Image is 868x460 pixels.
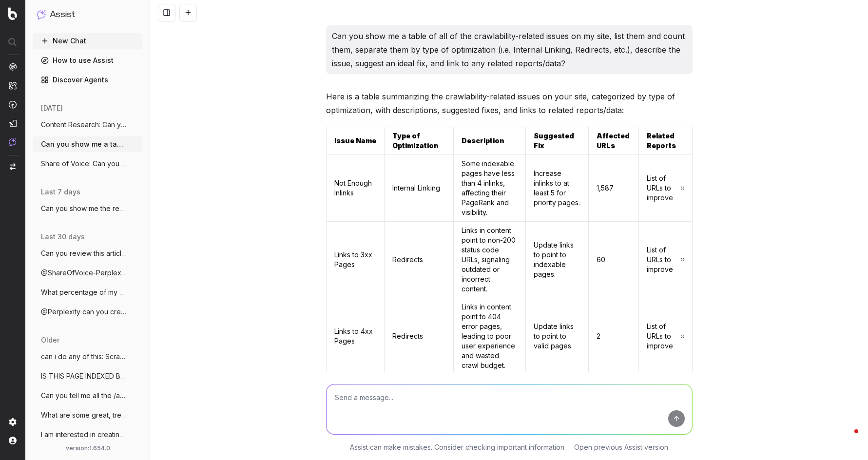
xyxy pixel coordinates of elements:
[9,437,17,444] img: My account
[384,155,453,222] td: Internal Linking
[326,155,384,222] td: Not Enough Inlinks
[392,132,439,150] strong: Type of Optimization
[326,90,693,117] p: Here is a table summarizing the crawlability-related issues on your site, categorized by type of ...
[574,442,668,452] a: Open previous Assist version
[332,29,687,70] p: Can you show me a table of all of the crawlability-related issues on my site, list them and count...
[33,265,142,281] button: @ShareOfVoice-Perplexity What can you sh
[589,222,638,298] td: 60
[525,222,589,298] td: Update links to point to indexable pages.
[454,155,526,222] td: Some indexable pages have less than 4 inlinks, affecting their PageRank and visibility.
[9,418,17,426] img: Setting
[33,156,142,172] button: Share of Voice: Can you show me the Goo
[835,427,858,450] iframe: Intercom live chat
[454,298,526,375] td: Links in content point to 404 error pages, leading to poor user experience and wasted crawl budget.
[8,7,17,20] img: Botify logo
[41,139,127,149] span: Can you show me a table of all of the cr
[9,81,17,90] img: Intelligence
[41,430,127,440] span: I am interested in creating some long-fo
[41,249,127,258] span: Can you review this article: [URL]
[10,163,16,170] img: Switch project
[50,8,75,21] h1: Assist
[33,368,142,384] button: IS THIS PAGE INDEXED BY GOOGLE [URL]
[454,222,526,298] td: Links in content point to non-200 status code URLs, signaling outdated or incorrect content.
[33,427,142,442] button: I am interested in creating some long-fo
[384,222,453,298] td: Redirects
[33,349,142,364] button: can i do any of this: Scrape top competi
[41,307,127,317] span: @Perplexity can you create Nunjucks scri
[41,335,59,345] span: older
[33,285,142,300] button: What percentage of my /articles/ pages h
[647,322,684,351] a: List of URLs to improve
[37,8,138,21] button: Assist
[33,407,142,423] button: What are some great, trending topics I s
[41,159,127,169] span: Share of Voice: Can you show me the Goo
[589,298,638,375] td: 2
[462,136,504,145] strong: Description
[41,268,127,278] span: @ShareOfVoice-Perplexity What can you sh
[33,136,142,152] button: Can you show me a table of all of the cr
[33,304,142,320] button: @Perplexity can you create Nunjucks scri
[33,117,142,133] button: Content Research: Can you review this a
[37,444,138,452] div: version: 1.654.0
[647,245,684,274] a: List of URLs to improve
[9,119,17,127] img: Studio
[597,132,631,150] strong: Affected URLs
[33,53,142,68] a: How to use Assist
[9,63,17,71] img: Analytics
[41,371,127,381] span: IS THIS PAGE INDEXED BY GOOGLE [URL]
[37,10,46,19] img: Assist
[41,410,127,420] span: What are some great, trending topics I s
[647,132,676,150] strong: Related Reports
[525,155,589,222] td: Increase inlinks to at least 5 for priority pages.
[41,287,127,297] span: What percentage of my /articles/ pages h
[41,232,85,242] span: last 30 days
[41,120,127,130] span: Content Research: Can you review this a
[33,72,142,88] a: Discover Agents
[33,33,142,49] button: New Chat
[41,187,80,197] span: last 7 days
[384,298,453,375] td: Redirects
[9,100,17,109] img: Activation
[326,298,384,375] td: Links to 4xx Pages
[350,442,566,452] p: Assist can make mistakes. Consider checking important information.
[33,388,142,403] button: Can you tell me all the /articles/ pages
[41,204,127,213] span: Can you show me the redirect issues on m
[33,201,142,216] button: Can you show me the redirect issues on m
[334,136,376,145] strong: Issue Name
[41,352,127,362] span: can i do any of this: Scrape top competi
[534,132,576,150] strong: Suggested Fix
[33,246,142,261] button: Can you review this article: [URL]
[525,298,589,375] td: Update links to point to valid pages.
[41,391,127,401] span: Can you tell me all the /articles/ pages
[41,103,63,113] span: [DATE]
[326,222,384,298] td: Links to 3xx Pages
[589,155,638,222] td: 1,587
[9,138,17,146] img: Assist
[647,173,684,203] a: List of URLs to improve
